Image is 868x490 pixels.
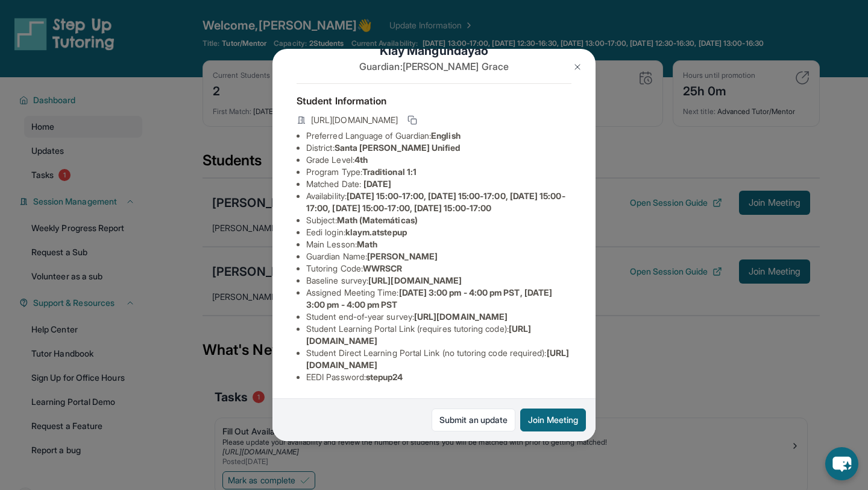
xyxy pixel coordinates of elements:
li: Guardian Name : [306,250,571,262]
span: Traditional 1:1 [362,167,417,177]
button: chat-button [825,447,858,480]
li: Tutoring Code : [306,262,571,275]
span: Math (Matemáticas) [337,215,418,225]
button: Join Meeting [520,409,586,431]
p: Guardian: [PERSON_NAME] Grace [297,59,571,74]
a: Submit an update [432,409,515,431]
li: Student end-of-year survey : [306,311,571,323]
li: Student Direct Learning Portal Link (no tutoring code required) : [306,347,571,371]
li: Preferred Language of Guardian: [306,130,571,142]
li: Eedi login : [306,226,571,238]
span: [URL][DOMAIN_NAME] [414,311,508,322]
li: Grade Level: [306,154,571,166]
h1: Klay Mangundayao [297,42,571,59]
li: Matched Date: [306,178,571,190]
span: [DATE] [363,179,391,189]
span: stepup24 [366,372,403,382]
span: [PERSON_NAME] [367,251,438,261]
img: Close Icon [573,62,582,72]
span: [DATE] 15:00-17:00, [DATE] 15:00-17:00, [DATE] 15:00-17:00, [DATE] 15:00-17:00, [DATE] 15:00-17:00 [306,191,565,213]
span: klaym.atstepup [345,227,407,237]
span: [DATE] 3:00 pm - 4:00 pm PST, [DATE] 3:00 pm - 4:00 pm PST [306,287,552,310]
span: 4th [354,154,368,165]
li: Assigned Meeting Time : [306,287,571,311]
span: [URL][DOMAIN_NAME] [311,114,398,126]
span: English [431,130,461,141]
span: [URL][DOMAIN_NAME] [368,275,462,285]
li: Subject : [306,214,571,226]
h4: Student Information [297,94,571,108]
li: District: [306,142,571,154]
li: Student Learning Portal Link (requires tutoring code) : [306,323,571,347]
button: Copy link [405,113,420,127]
li: EEDI Password : [306,371,571,383]
li: Availability: [306,190,571,214]
span: WWRSCR [363,263,402,273]
li: Baseline survey : [306,275,571,287]
span: Math [357,239,377,249]
li: Program Type: [306,166,571,178]
span: Santa [PERSON_NAME] Unified [335,142,461,153]
li: Main Lesson : [306,238,571,250]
